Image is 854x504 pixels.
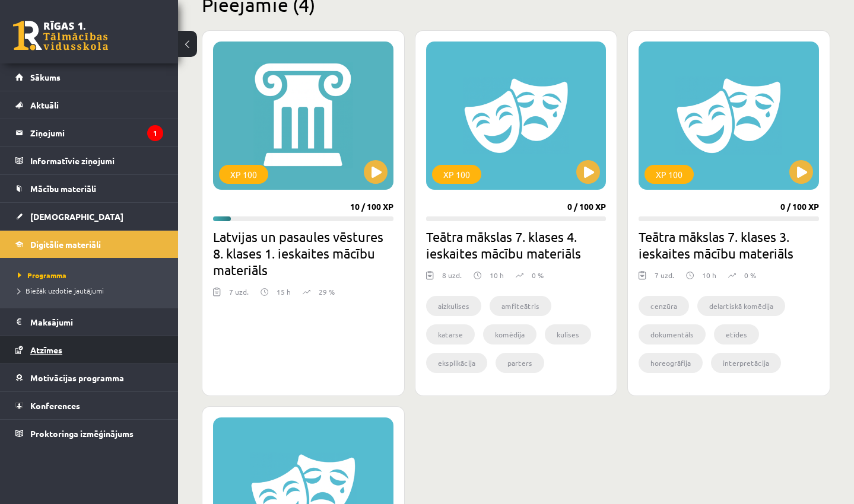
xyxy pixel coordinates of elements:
a: Digitālie materiāli [15,231,163,258]
div: XP 100 [219,165,268,184]
span: Sākums [30,72,61,82]
a: Informatīvie ziņojumi [15,147,163,174]
a: Maksājumi [15,308,163,336]
legend: Ziņojumi [30,119,163,146]
span: Mācību materiāli [30,183,96,194]
a: Rīgas 1. Tālmācības vidusskola [13,21,108,50]
div: 8 uzd. [442,270,462,288]
i: 1 [147,125,163,141]
div: XP 100 [432,165,481,184]
span: Aktuāli [30,100,59,110]
a: Motivācijas programma [15,364,163,391]
p: 10 h [702,270,716,280]
li: komēdija [483,324,536,344]
p: 10 h [490,270,504,280]
h2: Teātra mākslas 7. klases 3. ieskaites mācību materiāls [639,228,819,261]
div: 7 uzd. [655,270,674,288]
li: interpretācija [711,353,781,373]
a: Proktoringa izmēģinājums [15,420,163,447]
span: Atzīmes [30,344,62,355]
a: Ziņojumi1 [15,119,163,146]
legend: Maksājumi [30,308,163,336]
span: Programma [18,270,66,280]
div: XP 100 [645,165,694,184]
span: [DEMOGRAPHIC_DATA] [30,211,123,222]
span: Motivācijas programma [30,372,124,383]
li: katarse [426,324,475,344]
li: horeogrāfija [639,353,703,373]
span: Biežāk uzdotie jautājumi [18,286,104,295]
a: Atzīmes [15,336,163,363]
div: 7 uzd. [229,286,249,304]
li: cenzūra [639,296,689,316]
a: Mācību materiāli [15,175,163,202]
span: Konferences [30,400,80,411]
h2: Latvijas un pasaules vēstures 8. klases 1. ieskaites mācību materiāls [213,228,393,278]
a: Biežāk uzdotie jautājumi [18,285,166,296]
legend: Informatīvie ziņojumi [30,147,163,174]
p: 0 % [744,270,756,280]
li: eksplikācija [426,353,487,373]
li: dokumentāls [639,324,706,344]
p: 15 h [277,286,291,297]
a: Konferences [15,392,163,419]
span: Digitālie materiāli [30,239,101,250]
span: Proktoringa izmēģinājums [30,428,134,439]
p: 29 % [319,286,335,297]
a: [DEMOGRAPHIC_DATA] [15,203,163,230]
li: parters [496,353,544,373]
a: Aktuāli [15,91,163,119]
li: kulises [545,324,591,344]
li: etīdes [714,324,759,344]
li: delartiskā komēdija [697,296,785,316]
li: amfiteātris [490,296,551,316]
a: Sākums [15,63,163,91]
h2: Teātra mākslas 7. klases 4. ieskaites mācību materiāls [426,228,607,261]
p: 0 % [532,270,544,280]
li: aizkulises [426,296,481,316]
a: Programma [18,270,166,280]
